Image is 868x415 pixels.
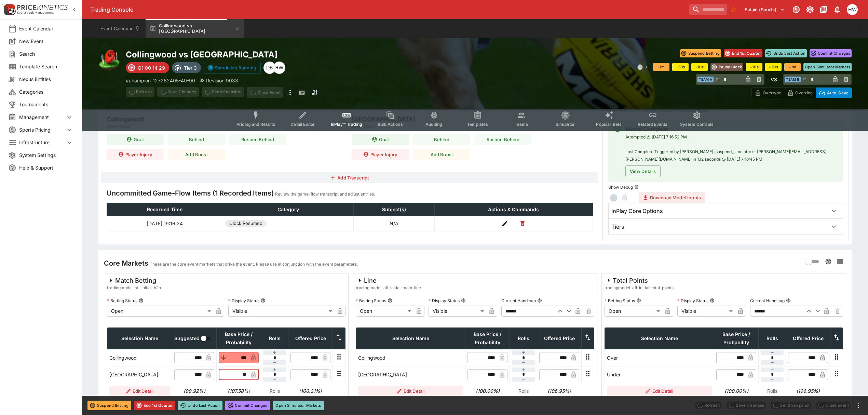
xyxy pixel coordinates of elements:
[803,63,852,71] button: Open Simulator Markets
[634,185,639,189] button: Show Debug
[689,4,727,15] input: search
[746,63,762,71] button: +10s
[107,328,172,349] th: Selection Name
[290,122,315,127] span: Detail Editor
[845,2,860,17] button: Harrison Walker
[19,25,73,32] span: Event Calendar
[356,306,413,317] div: Open
[356,276,421,284] div: Line
[465,328,510,349] th: Base Price / Probability
[168,134,225,145] button: Behind
[356,328,465,349] th: Selection Name
[219,387,259,394] h6: (107.58%)
[150,261,358,268] p: These are the core event markets that drive the event. Please use in conjunction with the event p...
[107,134,164,145] button: Goal
[710,298,715,303] button: Display Status
[19,151,73,159] span: System Settings
[352,134,409,145] button: Goal
[680,122,714,127] span: System Controls
[356,298,386,304] p: Betting Status
[728,4,739,15] button: No Bookmarks
[827,89,849,96] p: Auto-Save
[19,63,73,70] span: Template Search
[710,63,743,71] button: Pause Clock
[107,203,223,216] th: Recorded Time
[107,306,213,317] div: Open
[98,49,120,71] img: australian_rules.png
[413,149,470,160] button: Add Boost
[605,306,662,317] div: Open
[435,203,593,216] th: Actions & Commands
[786,298,791,303] button: Current Handicap
[275,191,375,198] p: Review the game-flow transcript and adjust entries.
[625,134,826,162] span: Attempted @ [DATE] 7:16:52 PM Last Complete Triggered by [PERSON_NAME] (suspend_simulator) - [PER...
[290,387,331,394] h6: (106.21%)
[19,164,73,171] span: Help & Support
[854,401,863,410] button: more
[217,328,261,349] th: Base Price / Probability
[625,165,661,177] button: View Details
[2,3,16,16] img: PriceKinetics Logo
[204,62,261,73] button: Simulation Running
[354,203,435,216] th: Subject(s)
[510,328,537,349] th: Rolls
[611,207,663,215] h6: InPlay Core Options
[354,216,435,231] td: N/A
[225,220,267,227] span: Clock Resumed
[356,366,465,383] td: [GEOGRAPHIC_DATA]
[716,387,757,394] h6: (100.00%)
[356,284,421,291] span: tradingmodel-afl-initial-main-line
[378,122,403,127] span: Bulk Actions
[611,223,624,230] h6: Tiers
[236,122,275,127] span: Pricing and Results
[107,366,172,383] td: [GEOGRAPHIC_DATA]
[134,401,175,410] button: End 1st Quarter
[724,49,762,57] button: End 1st Quarter
[19,76,73,83] span: Nexus Entities
[784,88,816,98] button: Override
[263,387,286,394] p: Rolls
[286,87,294,98] button: more
[605,328,714,349] th: Selection Name
[810,49,852,57] button: Commit Changes
[178,401,222,410] button: Undo Last Action
[816,88,852,98] button: Auto-Save
[765,49,807,57] button: Undo Last Action
[273,62,285,74] div: Harry Walker
[638,122,667,127] span: Related Events
[107,189,274,198] h4: Uncommitted Game-Flow Items (1 Recorded Items)
[680,49,721,57] button: Suspend Betting
[539,387,580,394] h6: (106.95%)
[388,298,392,303] button: Betting Status
[429,298,460,304] p: Display Status
[425,122,442,127] span: Auditing
[138,64,165,71] p: Q1 00:14:29
[168,149,225,160] button: Add Boost
[17,11,54,14] img: Sportsbook Management
[639,192,705,203] button: Download Model Inputs
[231,107,719,131] div: Event type filters
[104,259,148,268] h4: Core Markets
[831,3,843,16] button: Notifications
[174,334,200,343] span: Suggested
[228,306,335,317] div: Visible
[751,88,784,98] button: Overtype
[512,387,535,394] p: Rolls
[261,298,266,303] button: Display Status
[677,298,708,304] p: Display Status
[17,5,68,10] img: PriceKinetics
[767,76,781,83] h6: - VS -
[817,3,830,16] button: Documentation
[467,387,508,394] h6: (100.00%)
[750,298,785,304] p: Current Handicap
[331,122,362,127] span: InPlay™ Trading
[19,101,73,108] span: Tournaments
[761,387,784,394] p: Rolls
[358,386,463,397] button: Edit Detail
[608,184,633,190] p: Show Debug
[605,366,714,383] td: Under
[605,349,714,366] td: Over
[637,64,643,70] svg: Clock Controls
[107,298,137,304] p: Betting Status
[556,122,575,127] span: Simulator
